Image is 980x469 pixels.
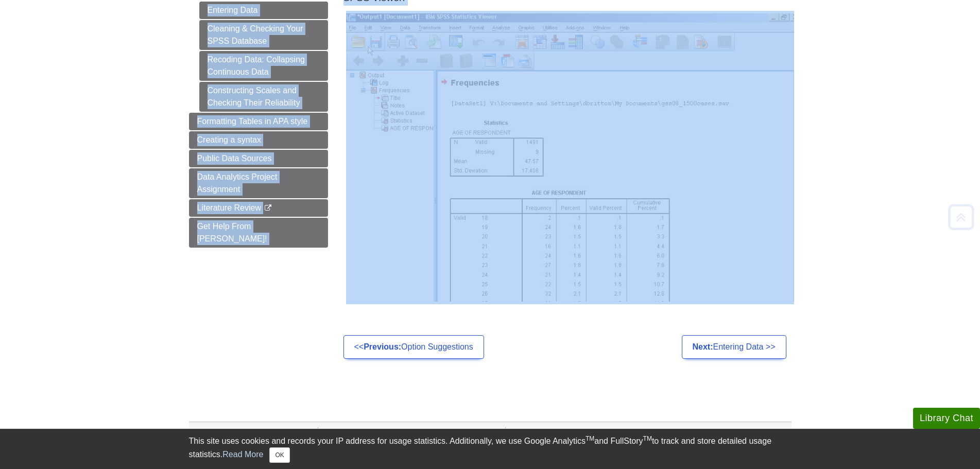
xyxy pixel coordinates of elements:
[944,210,977,224] a: Back to Top
[199,82,328,112] a: Constructing Scales and Checking Their Reliability
[643,435,652,442] sup: TM
[197,135,262,144] span: Creating a syntax
[364,342,401,351] strong: Previous:
[913,408,980,429] button: Library Chat
[343,335,484,359] a: <<Previous:Option Suggestions
[189,131,328,149] a: Creating a syntax
[199,2,328,19] a: Entering Data
[269,447,289,463] button: Close
[263,205,272,212] i: This link opens in a new window
[189,199,328,217] a: Literature Review
[222,450,263,459] a: Read More
[682,335,786,359] a: Next:Entering Data >>
[693,342,713,351] strong: Next:
[197,203,262,212] span: Literature Review
[189,113,328,130] a: Formatting Tables in APA style
[189,218,328,248] a: Get Help From [PERSON_NAME]!
[199,51,328,81] a: Recoding Data: Collapsing Continuous Data
[197,154,272,163] span: Public Data Sources
[586,435,594,442] sup: TM
[189,150,328,167] a: Public Data Sources
[199,20,328,50] a: Cleaning & Checking Your SPSS Database
[197,117,308,126] span: Formatting Tables in APA style
[197,222,267,243] span: Get Help From [PERSON_NAME]!
[189,168,328,198] a: Data Analytics Project Assignment
[197,172,278,194] span: Data Analytics Project Assignment
[189,435,792,463] div: This site uses cookies and records your IP address for usage statistics. Additionally, we use Goo...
